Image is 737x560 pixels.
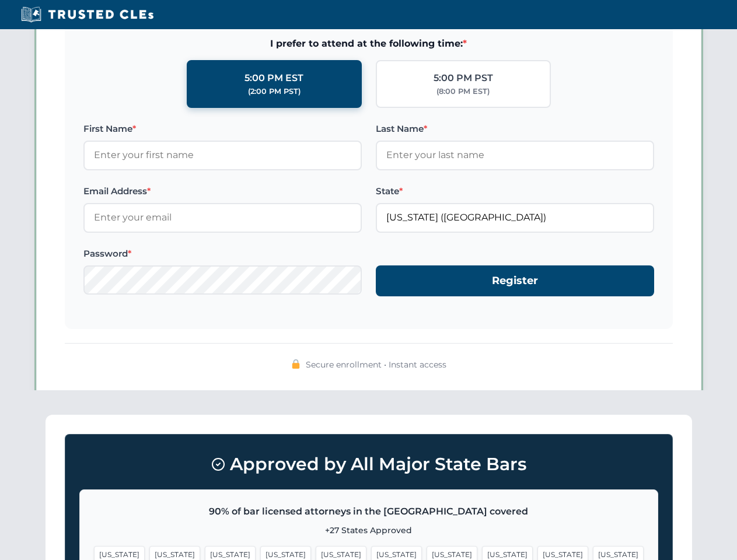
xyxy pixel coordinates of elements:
[306,358,446,371] span: Secure enrollment • Instant access
[79,449,658,480] h3: Approved by All Major State Bars
[434,71,493,86] div: 5:00 PM PST
[83,122,362,136] label: First Name
[291,359,301,369] img: 🔒
[18,6,157,23] img: Trusted CLEs
[94,504,644,519] p: 90% of bar licensed attorneys in the [GEOGRAPHIC_DATA] covered
[376,265,654,296] button: Register
[83,184,362,198] label: Email Address
[83,203,362,232] input: Enter your email
[83,141,362,170] input: Enter your first name
[248,86,301,97] div: (2:00 PM PST)
[376,141,654,170] input: Enter your last name
[244,71,303,86] div: 5:00 PM EST
[94,524,644,537] p: +27 States Approved
[83,36,654,51] span: I prefer to attend at the following time:
[376,184,654,198] label: State
[376,122,654,136] label: Last Name
[436,86,490,97] div: (8:00 PM EST)
[83,247,362,261] label: Password
[376,203,654,232] input: Florida (FL)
